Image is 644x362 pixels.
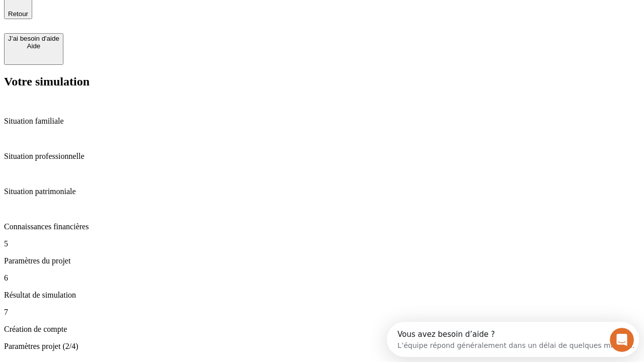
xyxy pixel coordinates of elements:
p: 5 [4,239,640,248]
p: Création de compte [4,325,640,334]
p: Paramètres du projet [4,256,640,265]
p: Situation professionnelle [4,152,640,161]
p: Situation patrimoniale [4,187,640,196]
span: Retour [8,10,28,18]
p: Connaissances financières [4,222,640,231]
div: Ouvrir le Messenger Intercom [4,4,277,32]
button: J’ai besoin d'aideAide [4,33,63,65]
p: Paramètres projet (2/4) [4,342,640,351]
h2: Votre simulation [4,75,640,88]
p: Situation familiale [4,117,640,126]
iframe: Intercom live chat discovery launcher [387,322,639,357]
p: 6 [4,274,640,283]
div: Vous avez besoin d’aide ? [11,9,248,17]
div: Aide [8,42,59,50]
iframe: Intercom live chat [610,328,634,352]
p: 7 [4,308,640,317]
div: J’ai besoin d'aide [8,35,59,42]
div: L’équipe répond généralement dans un délai de quelques minutes. [11,17,248,27]
p: Résultat de simulation [4,291,640,300]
